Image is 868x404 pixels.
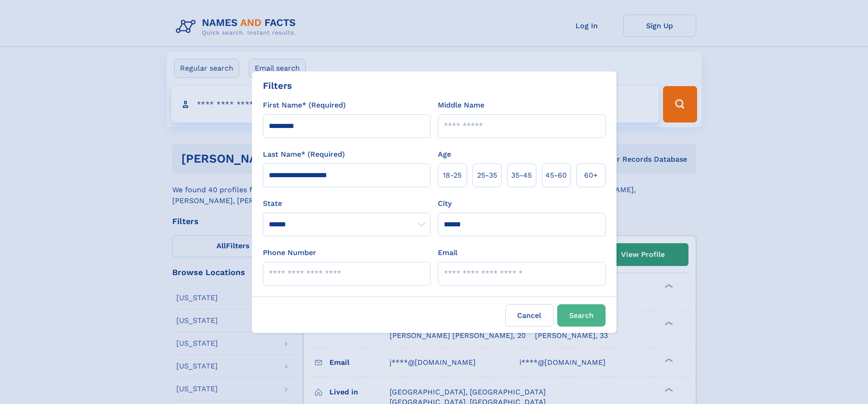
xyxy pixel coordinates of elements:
span: 35‑45 [511,170,532,181]
label: Middle Name [438,100,484,111]
span: 45‑60 [545,170,567,181]
label: City [438,198,452,209]
span: 25‑35 [477,170,497,181]
span: 60+ [584,170,598,181]
label: Age [438,149,451,160]
label: First Name* (Required) [263,100,346,111]
label: Cancel [505,304,554,327]
label: Last Name* (Required) [263,149,345,160]
button: Search [557,304,606,327]
label: Phone Number [263,247,316,258]
label: Email [438,247,457,258]
label: State [263,198,431,209]
span: 18‑25 [443,170,462,181]
div: Filters [263,79,292,92]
